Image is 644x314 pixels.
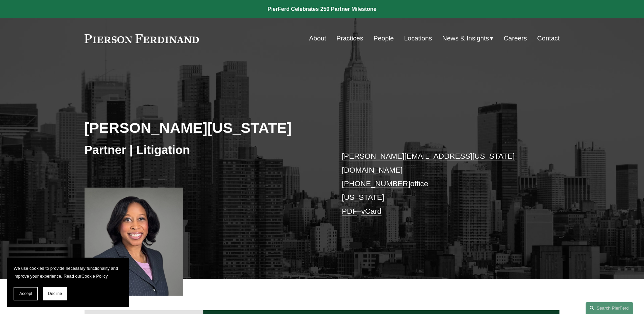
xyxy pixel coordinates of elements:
[81,274,108,279] a: Cookie Policy
[404,32,432,45] a: Locations
[48,291,62,296] span: Decline
[342,150,540,218] p: office [US_STATE] –
[504,32,527,45] a: Careers
[85,119,322,137] h2: [PERSON_NAME][US_STATE]
[342,207,357,215] a: PDF
[43,287,67,300] button: Decline
[361,207,382,215] a: vCard
[373,32,394,45] a: People
[85,142,322,157] h3: Partner | Litigation
[442,32,494,45] a: folder dropdown
[309,32,326,45] a: About
[537,32,559,45] a: Contact
[7,258,129,307] section: Cookie banner
[336,32,363,45] a: Practices
[442,33,489,45] span: News & Insights
[19,291,32,296] span: Accept
[342,179,410,188] a: [PHONE_NUMBER]
[342,152,515,174] a: [PERSON_NAME][EMAIL_ADDRESS][US_STATE][DOMAIN_NAME]
[14,287,38,300] button: Accept
[586,302,633,314] a: Search this site
[14,264,122,280] p: We use cookies to provide necessary functionality and improve your experience. Read our .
